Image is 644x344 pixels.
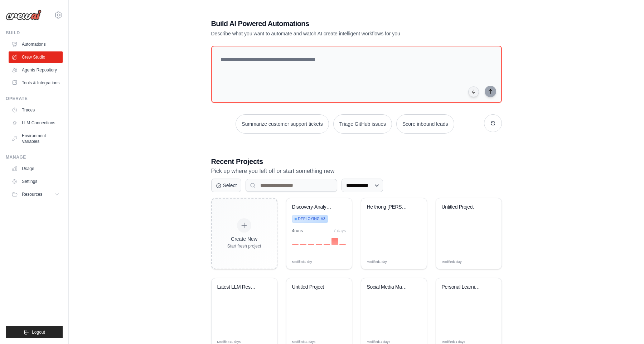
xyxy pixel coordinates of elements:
[333,114,392,134] button: Triage GitHub issues
[9,117,63,129] a: LLM Connections
[468,86,479,97] button: Click to speak your automation idea
[32,329,45,335] span: Logout
[211,166,502,176] p: Pick up where you left off or start something new
[217,284,261,290] div: Latest LLM Research & Trends Tracker
[227,235,261,243] div: Create New
[367,204,410,210] div: He thong tim kiem-phan tich-tom tat thong tin
[367,260,387,265] span: Modified 1 day
[292,228,303,234] div: 4 run s
[211,179,242,192] button: Select
[292,236,346,245] div: Activity over last 7 days
[6,96,63,101] div: Operate
[9,163,63,174] a: Usage
[339,244,346,245] div: Day 7: 0 executions
[484,114,502,132] button: Get new suggestions
[396,114,454,134] button: Score inbound leads
[211,30,452,37] p: Describe what you want to automate and watch AI create intelligent workflows for you
[211,156,502,166] h3: Recent Projects
[410,259,416,265] span: Edit
[333,228,346,234] div: 7 days
[6,326,63,338] button: Logout
[22,191,42,197] span: Resources
[9,130,63,147] a: Environment Variables
[9,104,63,116] a: Traces
[9,51,63,63] a: Crew Studio
[442,204,485,210] div: Untitled Project
[292,260,312,265] span: Modified 1 day
[9,39,63,50] a: Automations
[227,243,261,249] div: Start fresh project
[6,154,63,160] div: Manage
[292,284,335,290] div: Untitled Project
[300,244,306,245] div: Day 2: 0 executions
[324,244,330,245] div: Day 5: 0 executions
[308,244,314,245] div: Day 3: 0 executions
[484,259,490,265] span: Edit
[9,189,63,200] button: Resources
[6,10,42,20] img: Logo
[9,176,63,187] a: Settings
[9,64,63,76] a: Agents Repository
[9,77,63,89] a: Tools & Integrations
[442,284,485,290] div: Personal Learning Management System
[236,114,329,134] button: Summarize customer support tickets
[335,259,341,265] span: Edit
[331,238,338,245] div: Day 6: 4 executions
[442,260,462,265] span: Modified 1 day
[6,30,63,36] div: Build
[316,244,322,245] div: Day 4: 0 executions
[298,216,325,222] span: Deploying v3
[292,244,299,245] div: Day 1: 0 executions
[367,284,410,290] div: Social Media Management & Analytics Suite
[211,19,452,29] h1: Build AI Powered Automations
[292,204,335,210] div: Discovery-Analyze-Summarize Ai Agents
